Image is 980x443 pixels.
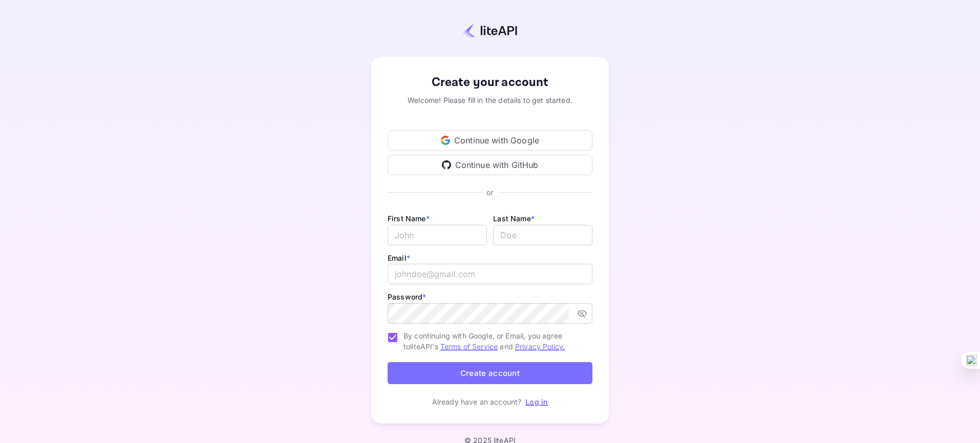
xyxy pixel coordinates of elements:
input: Doe [493,225,592,245]
div: Continue with GitHub [388,155,592,175]
div: Create your account [388,73,592,92]
div: Continue with Google [388,130,592,151]
img: liteapi [463,23,517,38]
p: Already have an account? [432,396,522,407]
label: First Name [388,214,430,223]
div: Welcome! Please fill in the details to get started. [388,95,592,106]
label: Email [388,254,410,262]
button: Create account [388,362,592,384]
a: Log in [525,397,548,406]
label: Last Name [493,214,535,223]
input: johndoe@gmail.com [388,264,592,284]
a: Terms of Service [440,342,498,351]
label: Password [388,292,426,301]
span: By continuing with Google, or Email, you agree to liteAPI's and [403,330,584,352]
button: toggle password visibility [573,304,591,323]
a: Privacy Policy. [515,342,565,351]
input: John [388,225,487,245]
img: one_i.png [966,355,977,366]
